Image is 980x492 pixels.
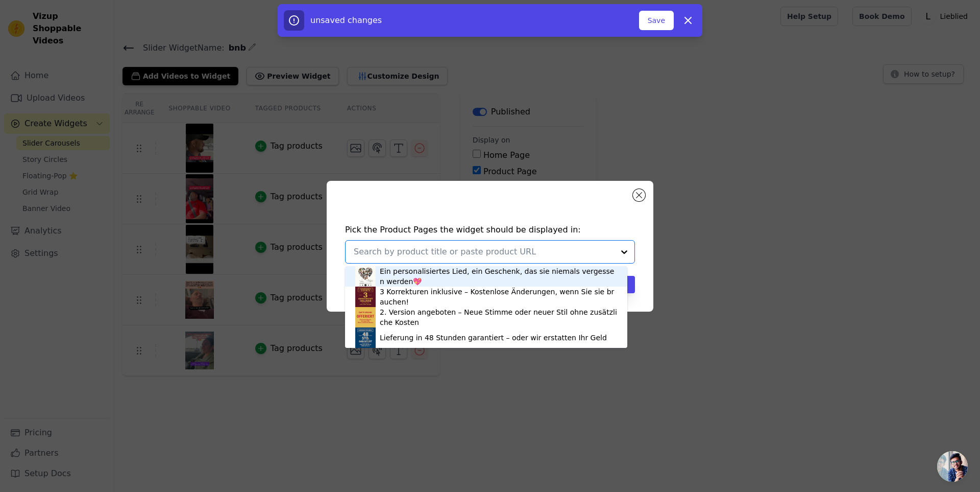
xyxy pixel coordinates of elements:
div: Lieferung in 48 Stunden garantiert – oder wir erstatten Ihr Geld [380,333,607,343]
div: Ein personalisiertes Lied, ein Geschenk, das sie niemals vergessen werden💖 [380,266,617,287]
input: Search by product title or paste product URL [354,246,614,258]
button: Save [639,11,674,30]
img: product thumbnail [355,287,376,307]
div: 2. Version angeboten – Neue Stimme oder neuer Stil ohne zusätzliche Kosten [380,307,617,327]
img: product thumbnail [355,327,376,348]
h4: Pick the Product Pages the widget should be displayed in: [345,224,635,236]
div: 3 Korrekturen inklusive – Kostenlose Änderungen, wenn Sie sie brauchen! [380,287,617,307]
img: product thumbnail [355,266,376,287]
img: product thumbnail [355,307,376,327]
div: Open chat [937,451,968,482]
span: unsaved changes [310,15,382,25]
button: Close modal [633,189,645,201]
